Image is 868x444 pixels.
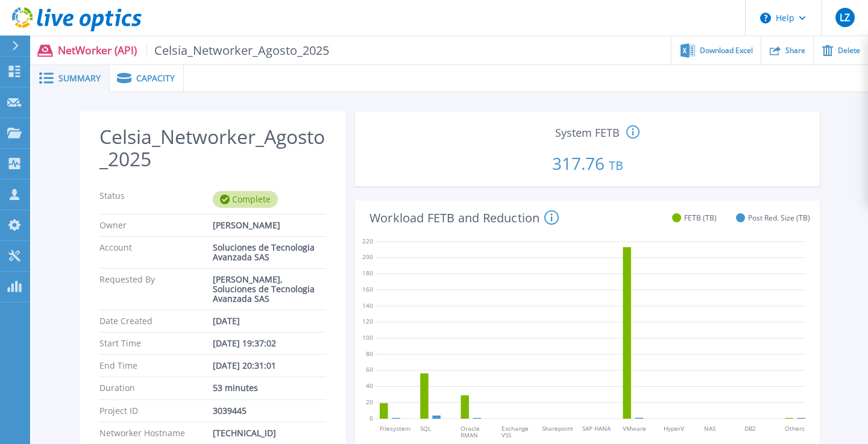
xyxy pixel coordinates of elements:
[213,406,326,416] div: 3039445
[704,424,715,433] tspan: NAS
[213,316,326,326] div: [DATE]
[99,406,213,416] p: Project ID
[366,398,373,406] text: 20
[744,424,756,433] tspan: DB2
[748,213,810,222] span: Post Red. Size (TB)
[542,424,573,433] tspan: Sharepoint
[99,126,326,170] h2: Celsia_Networker_Agosto_2025
[99,243,213,262] p: Account
[213,361,326,371] div: [DATE] 20:31:01
[99,361,213,371] p: End Time
[700,47,753,54] span: Download Excel
[362,237,373,245] text: 220
[213,383,326,393] div: 53 minutes
[582,424,611,433] tspan: SAP HANA
[366,382,373,390] text: 40
[362,253,373,261] text: 200
[362,333,373,342] text: 100
[99,428,213,438] p: Networker Hostname
[213,428,326,438] div: [TECHNICAL_ID]
[785,47,805,54] span: Share
[370,414,373,422] text: 0
[555,127,620,138] span: System FETB
[366,349,373,358] text: 80
[380,424,410,433] tspan: Filesystem
[370,210,559,225] h4: Workload FETB and Reduction
[609,157,623,174] span: TB
[99,339,213,348] p: Start Time
[99,275,213,304] p: Requested By
[362,301,373,310] text: 140
[99,191,213,208] p: Status
[362,285,373,293] text: 160
[461,431,478,439] tspan: RMAN
[840,13,850,22] span: LZ
[502,424,529,433] tspan: Exchange
[684,213,717,222] span: FETB (TB)
[213,220,326,230] div: [PERSON_NAME]
[461,424,480,433] tspan: Oracle
[58,43,330,57] p: NetWorker (API)
[58,74,101,83] span: Summary
[664,424,684,433] tspan: HyperV
[502,431,511,439] tspan: VSS
[99,383,213,393] p: Duration
[420,424,431,433] tspan: SQL
[213,339,326,348] div: [DATE] 19:37:02
[362,317,373,326] text: 120
[99,220,213,230] p: Owner
[785,424,805,433] tspan: Others
[146,43,330,57] span: Celsia_Networker_Agosto_2025
[838,47,860,54] span: Delete
[362,269,373,278] text: 180
[136,74,175,83] span: Capacity
[99,316,213,326] p: Date Created
[213,275,326,304] div: [PERSON_NAME], Soluciones de Tecnologia Avanzada SAS
[623,424,646,433] tspan: VMware
[213,243,326,262] div: Soluciones de Tecnologia Avanzada SAS
[360,140,815,181] p: 317.76
[366,366,373,374] text: 60
[213,191,278,208] div: Complete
